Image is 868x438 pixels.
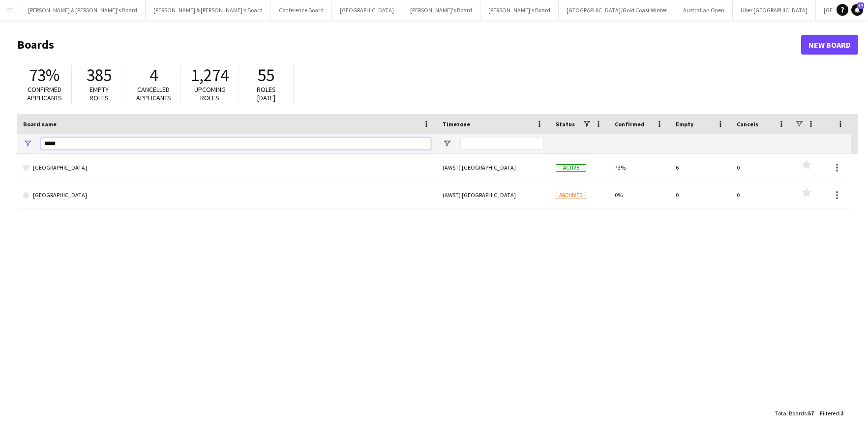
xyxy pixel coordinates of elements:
span: Status [556,120,575,128]
span: Archived [556,192,586,199]
span: Total Boards [775,409,807,417]
span: Confirmed [615,120,645,128]
a: [GEOGRAPHIC_DATA] [23,181,431,209]
div: : [820,404,843,423]
button: [PERSON_NAME]'s Board [402,0,480,20]
button: [PERSON_NAME] & [PERSON_NAME]'s Board [146,0,271,20]
div: 0 [731,154,792,181]
span: Roles [DATE] [257,85,276,102]
button: Australian Open [675,0,733,20]
div: 0% [609,181,670,208]
a: 37 [851,4,863,16]
span: 57 [808,409,814,417]
span: 73% [29,64,60,86]
span: Empty roles [90,85,109,102]
button: [PERSON_NAME] & [PERSON_NAME]'s Board [20,0,146,20]
a: New Board [801,35,858,55]
span: 2 [840,409,843,417]
div: (AWST) [GEOGRAPHIC_DATA] [437,154,550,181]
button: Uber [GEOGRAPHIC_DATA] [733,0,816,20]
a: [GEOGRAPHIC_DATA] [23,154,431,181]
span: 37 [857,2,864,9]
span: 55 [258,64,274,86]
div: 73% [609,154,670,181]
button: [GEOGRAPHIC_DATA]/Gold Coast Winter [559,0,675,20]
span: 1,274 [191,64,229,86]
button: Open Filter Menu [23,139,32,148]
button: [PERSON_NAME]'s Board [480,0,559,20]
span: Active [556,164,586,172]
input: Timezone Filter Input [460,138,544,149]
div: 0 [670,181,731,208]
span: Filtered [820,409,839,417]
input: Board name Filter Input [41,138,431,149]
span: Cancelled applicants [136,85,171,102]
span: Confirmed applicants [27,85,62,102]
div: 6 [670,154,731,181]
div: 0 [731,181,792,208]
button: Open Filter Menu [443,139,451,148]
div: : [775,404,814,423]
span: 385 [87,64,112,86]
span: 4 [150,64,158,86]
div: (AWST) [GEOGRAPHIC_DATA] [437,181,550,208]
span: Board name [23,120,57,128]
span: Empty [676,120,693,128]
button: [GEOGRAPHIC_DATA] [332,0,402,20]
span: Upcoming roles [194,85,226,102]
span: Timezone [443,120,470,128]
span: Cancels [737,120,758,128]
h1: Boards [17,37,801,52]
button: Conference Board [271,0,332,20]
